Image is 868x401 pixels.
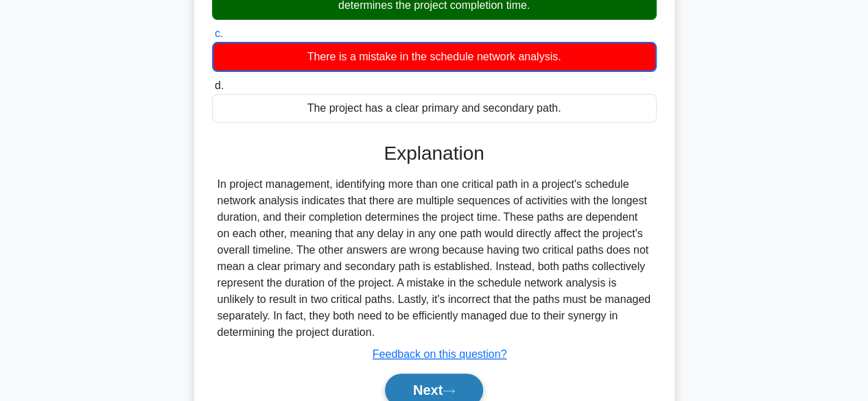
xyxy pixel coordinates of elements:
span: d. [215,80,224,91]
a: Feedback on this question? [373,348,507,360]
span: c. [215,27,223,39]
h3: Explanation [220,142,648,165]
div: In project management, identifying more than one critical path in a project's schedule network an... [218,176,651,341]
div: There is a mistake in the schedule network analysis. [212,42,657,72]
div: The project has a clear primary and secondary path. [212,94,657,123]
